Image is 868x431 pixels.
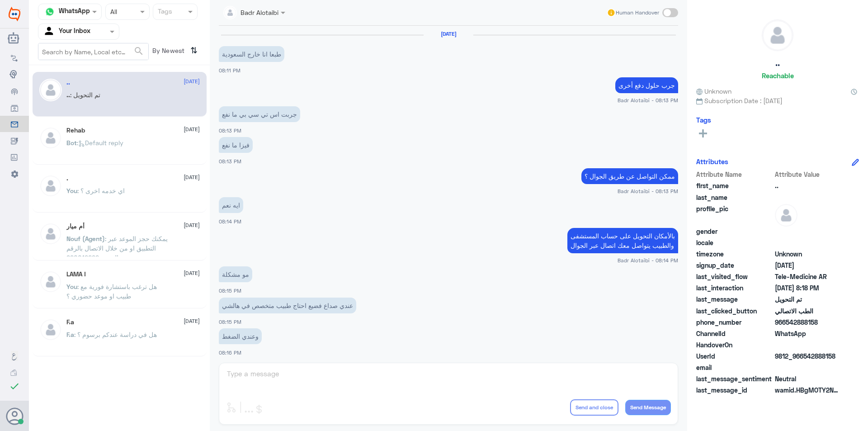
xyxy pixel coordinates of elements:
[696,249,773,259] span: timezone
[66,318,74,326] h5: F.a
[38,43,148,60] input: Search by Name, Local etc…
[696,306,773,316] span: last_clicked_button
[775,340,840,350] span: null
[66,223,85,230] h5: أم ميار
[775,249,840,259] span: Unknown
[66,187,77,194] span: You
[184,317,200,325] span: [DATE]
[184,221,200,229] span: [DATE]
[133,46,144,57] span: search
[66,235,105,242] span: Nouf (Agent)
[219,266,252,282] p: 2/8/2025, 8:15 PM
[133,44,144,59] button: search
[567,228,678,253] p: 2/8/2025, 8:14 PM
[775,294,840,304] span: تم التحويل
[696,283,773,293] span: last_interaction
[696,363,773,372] span: email
[39,79,62,101] img: defaultAdmin.png
[696,96,859,105] span: Subscription Date : [DATE]
[696,260,773,270] span: signup_date
[625,400,671,415] button: Send Message
[775,329,840,338] span: 2
[775,227,840,236] span: null
[66,139,77,147] span: Bot
[775,58,780,68] h5: ..
[775,283,840,293] span: 2025-08-02T17:18:58.518Z
[66,175,68,182] h5: .
[775,374,840,384] span: 0
[219,319,241,325] span: 08:15 PM
[156,6,172,18] div: Tags
[219,350,241,355] span: 08:16 PM
[74,331,157,338] span: : هل في دراسة عندكم برسوم ؟
[696,351,773,361] span: UserId
[615,77,678,93] p: 2/8/2025, 8:13 PM
[184,173,200,181] span: [DATE]
[184,77,200,85] span: [DATE]
[696,374,773,384] span: last_message_sentiment
[775,272,840,281] span: Tele-Medicine AR
[696,181,773,190] span: first_name
[39,175,62,197] img: defaultAdmin.png
[9,381,20,392] i: check
[696,317,773,327] span: phone_number
[696,294,773,304] span: last_message
[66,91,70,99] span: ..
[696,340,773,350] span: HandoverOn
[184,269,200,277] span: [DATE]
[70,91,100,99] span: : تم التحويل
[696,227,773,236] span: gender
[9,7,20,21] img: Widebot Logo
[219,197,243,213] p: 2/8/2025, 8:14 PM
[696,157,728,166] h6: Attributes
[77,187,125,194] span: : اي خدمه اخرى ؟
[66,283,157,300] span: : هل ترغب باستشارة فورية مع طبيب او موعد حضوري ؟
[570,399,618,416] button: Send and close
[775,204,797,227] img: defaultAdmin.png
[39,127,62,149] img: defaultAdmin.png
[424,31,473,37] h6: [DATE]
[762,71,794,80] h6: Reachable
[66,331,74,338] span: F.a
[775,181,840,190] span: ..
[39,318,62,341] img: defaultAdmin.png
[219,328,262,344] p: 2/8/2025, 8:16 PM
[66,235,168,261] span: : يمكنك حجز الموعد عبر التطبيق او من خلال الاتصال بالرقم الموحد 920012222
[696,116,711,124] h6: Tags
[696,170,773,179] span: Attribute Name
[618,96,678,104] span: Badr Alotaibi - 08:13 PM
[149,43,187,61] span: By Newest
[775,385,840,395] span: wamid.HBgMOTY2NTQyODg4MTU4FQIAEhggOUNEODcyRUU2RkUwNUIyNjUxNUYyRjk1QUJFN0E3N0YA
[775,363,840,372] span: null
[696,329,773,338] span: ChannelId
[219,46,284,62] p: 2/8/2025, 8:11 PM
[66,283,77,290] span: You
[66,270,86,278] h5: LAMA !
[219,158,241,164] span: 08:13 PM
[775,351,840,361] span: 9812_966542888158
[219,106,300,122] p: 2/8/2025, 8:13 PM
[77,139,123,147] span: : Default reply
[43,5,57,19] img: whatsapp.png
[66,79,70,86] h5: ..
[696,238,773,247] span: locale
[39,270,62,293] img: defaultAdmin.png
[43,25,57,38] img: yourInbox.svg
[190,43,198,58] i: ⇅
[219,288,241,294] span: 08:15 PM
[775,317,840,327] span: 966542888158
[39,223,62,245] img: defaultAdmin.png
[616,9,659,17] span: Human Handover
[696,204,773,225] span: profile_pic
[581,168,678,184] p: 2/8/2025, 8:13 PM
[219,218,241,224] span: 08:14 PM
[219,137,253,153] p: 2/8/2025, 8:13 PM
[696,86,731,96] span: Unknown
[219,67,241,73] span: 08:11 PM
[775,260,840,270] span: 2025-08-02T17:01:03.804Z
[6,407,23,425] button: Avatar
[696,272,773,281] span: last_visited_flow
[775,306,840,316] span: الطب الاتصالي
[184,125,200,133] span: [DATE]
[66,127,85,134] h5: Rehab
